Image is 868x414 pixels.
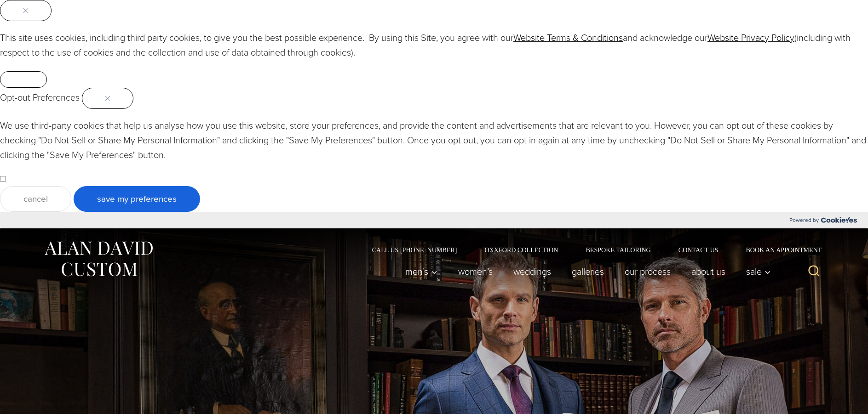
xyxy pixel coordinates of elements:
a: Women’s [448,262,503,281]
nav: Primary Navigation [395,262,776,281]
button: Save My Preferences [74,186,200,212]
span: Sale [746,267,771,276]
a: Galleries [561,262,614,281]
button: View Search Form [803,261,825,283]
img: Cookieyes logo [821,217,857,223]
a: Website Terms & Conditions [513,31,623,45]
nav: Secondary Navigation [358,247,825,253]
button: Close [82,88,133,109]
img: Close [23,8,28,13]
a: About Us [681,262,736,281]
a: Our Process [614,262,681,281]
a: Book an Appointment [732,247,825,253]
img: Close [105,96,110,101]
a: Website Privacy Policy [707,31,794,45]
a: weddings [503,262,561,281]
a: Bespoke Tailoring [572,247,664,253]
span: Men’s [405,267,437,276]
a: Contact Us [665,247,732,253]
a: Oxxford Collection [471,247,572,253]
a: Call Us [PHONE_NUMBER] [358,247,471,253]
img: Alan David Custom [43,238,154,279]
